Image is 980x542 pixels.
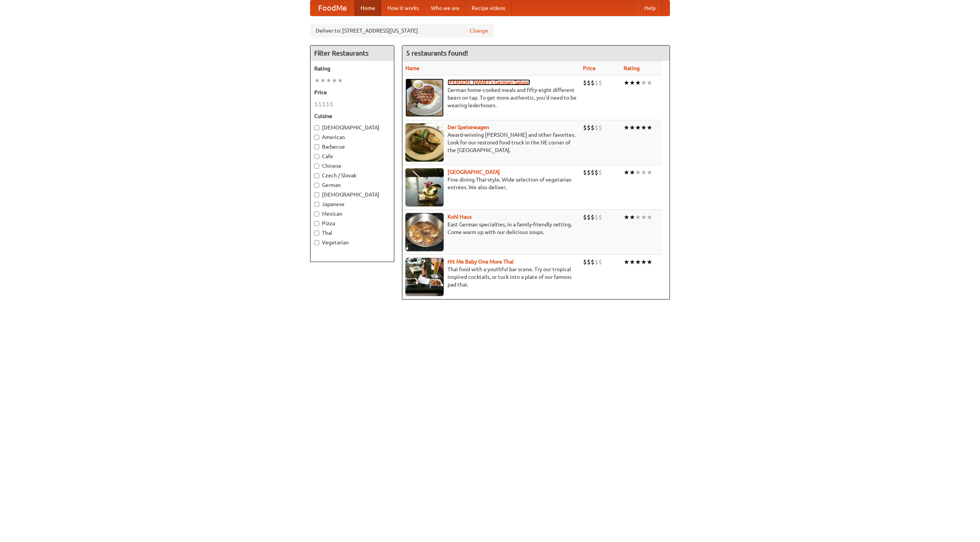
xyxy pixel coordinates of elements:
li: $ [583,168,587,177]
li: ★ [320,76,326,85]
img: satay.jpg [405,168,444,206]
a: Recipe videos [465,0,511,16]
li: $ [314,100,318,108]
li: ★ [624,168,629,177]
li: ★ [641,168,647,177]
li: ★ [624,79,629,87]
label: Vegetarian [314,239,390,246]
input: Barbecue [314,144,319,149]
li: $ [595,123,598,132]
img: kohlhaus.jpg [405,213,444,251]
input: [DEMOGRAPHIC_DATA] [314,125,319,130]
b: Hit Me Baby One More Thai [448,259,514,265]
li: $ [598,79,602,87]
li: ★ [635,213,641,221]
li: $ [591,213,595,221]
li: $ [591,258,595,266]
label: Pizza [314,219,390,227]
li: ★ [647,79,652,87]
a: Rating [624,65,640,71]
label: [DEMOGRAPHIC_DATA] [314,191,390,198]
p: East German specialties, in a family-friendly setting. Come warm up with our delicious soups. [405,221,577,236]
input: American [314,135,319,140]
a: FoodMe [310,0,354,16]
a: Who we are [425,0,465,16]
li: $ [587,168,591,177]
a: How it works [381,0,425,16]
li: $ [595,213,598,221]
li: ★ [635,258,641,266]
li: $ [591,79,595,87]
li: ★ [314,76,320,85]
li: ★ [624,213,629,221]
li: $ [583,79,587,87]
a: Name [405,65,420,71]
b: Der Speisewagen [448,124,489,130]
label: Cafe [314,152,390,160]
img: babythai.jpg [405,258,444,296]
input: Chinese [314,164,319,169]
li: ★ [629,258,635,266]
input: Vegetarian [314,240,319,245]
li: $ [583,258,587,266]
li: $ [598,123,602,132]
a: Home [354,0,381,16]
li: ★ [641,79,647,87]
li: $ [583,213,587,221]
h5: Rating [314,65,390,72]
label: Chinese [314,162,390,170]
input: [DEMOGRAPHIC_DATA] [314,192,319,197]
input: Mexican [314,211,319,216]
li: $ [598,168,602,177]
input: Japanese [314,202,319,207]
label: Mexican [314,210,390,218]
li: $ [587,79,591,87]
li: ★ [624,258,629,266]
li: ★ [629,79,635,87]
div: Deliver to: [STREET_ADDRESS][US_STATE] [310,24,494,38]
li: $ [591,168,595,177]
input: Cafe [314,154,319,159]
label: American [314,133,390,141]
li: $ [595,168,598,177]
input: Czech / Slovak [314,173,319,178]
li: ★ [641,213,647,221]
li: ★ [635,79,641,87]
li: $ [598,213,602,221]
a: [GEOGRAPHIC_DATA] [448,169,500,175]
p: German home-cooked meals and fifty-eight different beers on tap. To get more authentic, you'd nee... [405,86,577,109]
img: esthers.jpg [405,79,444,117]
p: Fine dining Thai-style. Wide selection of vegetarian entrées. We also deliver. [405,176,577,191]
li: ★ [647,258,652,266]
input: Pizza [314,221,319,226]
label: Barbecue [314,143,390,151]
li: ★ [624,123,629,132]
a: [PERSON_NAME]'s German Saloon [448,79,530,85]
p: Thai food with a youthful bar scene. Try our tropical inspired cocktails, or tuck into a plate of... [405,265,577,288]
li: $ [318,100,322,108]
p: Award-winning [PERSON_NAME] and other favorites. Look for our restored food truck in the NE corne... [405,131,577,154]
a: Help [638,0,662,16]
li: ★ [337,76,343,85]
li: $ [583,123,587,132]
label: Japanese [314,200,390,208]
li: ★ [647,123,652,132]
label: Thai [314,229,390,237]
li: ★ [629,123,635,132]
a: Kohl Haus [448,214,472,220]
h5: Price [314,88,390,96]
a: Price [583,65,596,71]
li: $ [587,213,591,221]
li: $ [326,100,330,108]
li: ★ [629,168,635,177]
ng-pluralize: 5 restaurants found! [406,49,468,57]
li: ★ [635,168,641,177]
input: Thai [314,231,319,236]
label: Czech / Slovak [314,172,390,179]
li: ★ [647,168,652,177]
li: ★ [641,123,647,132]
li: $ [595,258,598,266]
